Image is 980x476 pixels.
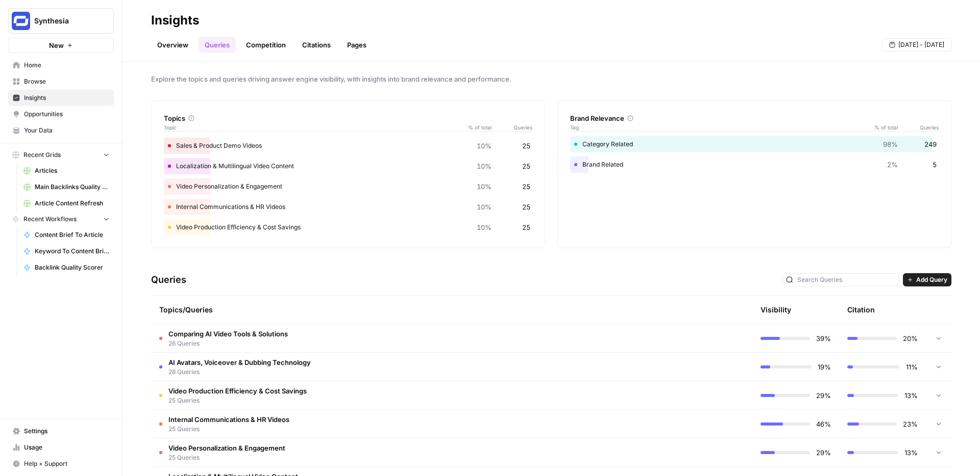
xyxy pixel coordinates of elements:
span: 10% [477,202,492,212]
span: 5 [933,160,937,170]
span: Main Backlinks Quality Checker - MAIN [35,182,109,192]
span: 13% [904,390,918,401]
a: Content Brief To Article [19,227,114,243]
span: Recent Workflows [23,215,77,224]
span: Home [24,61,109,70]
span: Synthesia [34,16,96,26]
span: 13% [904,447,918,458]
a: Citations [296,37,337,53]
span: Topic [164,123,461,131]
span: 29% [816,390,831,401]
a: Opportunities [8,106,114,122]
a: Competition [240,37,292,53]
span: Video Production Efficiency & Cost Savings [168,386,307,396]
span: 28 Queries [168,367,311,377]
span: 20% [903,333,918,343]
button: New [8,38,114,53]
span: 46% [816,419,831,429]
a: Main Backlinks Quality Checker - MAIN [19,179,114,195]
div: Topics/Queries [159,296,657,324]
span: 2% [887,160,898,170]
span: 11% [905,362,918,372]
div: Visibility [761,305,791,315]
div: Sales & Product Demo Videos [164,138,532,154]
a: Pages [341,37,373,53]
span: [DATE] - [DATE] [898,40,944,49]
a: Keyword To Content Brief [19,243,114,259]
a: Browse [8,73,114,90]
span: Insights [24,93,109,102]
a: Queries [199,37,236,53]
div: Insights [151,12,199,29]
span: Recent Grids [23,150,61,160]
span: Queries [898,123,939,131]
span: 19% [818,362,831,372]
span: Keyword To Content Brief [35,247,109,256]
div: Category Related [570,136,939,152]
span: 25 Queries [168,453,285,462]
span: Video Personalization & Engagement [168,443,285,453]
div: Video Personalization & Engagement [164,178,532,195]
span: 25 [522,202,530,212]
span: Help + Support [24,459,109,468]
span: Explore the topics and queries driving answer engine visibility, with insights into brand relevan... [151,74,951,84]
div: Citation [847,296,875,324]
span: 29% [816,447,831,458]
span: Comparing AI Video Tools & Solutions [168,329,288,339]
button: Add Query [903,273,951,286]
span: Add Query [916,275,947,284]
div: Brand Related [570,156,939,173]
span: Opportunities [24,110,109,119]
span: Queries [492,123,532,131]
span: Content Brief To Article [35,230,109,240]
a: Insights [8,90,114,106]
span: 25 Queries [168,425,289,434]
div: Video Production Efficiency & Cost Savings [164,219,532,235]
span: Your Data [24,126,109,135]
span: % of total [867,123,898,131]
div: Localization & Multilingual Video Content [164,158,532,174]
button: Recent Grids [8,147,114,163]
img: Synthesia Logo [12,12,30,30]
span: 26 Queries [168,339,288,348]
span: 25 [522,222,530,232]
span: 10% [477,222,492,232]
div: Brand Relevance [570,113,939,123]
span: 10% [477,161,492,171]
a: Overview [151,37,194,53]
span: 10% [477,141,492,151]
span: AI Avatars, Voiceover & Dubbing Technology [168,357,311,367]
div: Internal Communications & HR Videos [164,199,532,215]
span: 23% [903,419,918,429]
span: New [49,40,64,50]
span: Usage [24,443,109,452]
span: 98% [883,139,898,149]
span: 25 [522,181,530,192]
div: Topics [164,113,532,123]
span: 25 [522,161,530,171]
span: 249 [924,139,937,149]
span: Settings [24,427,109,436]
span: 39% [816,333,831,343]
button: Workspace: Synthesia [8,8,114,34]
span: Articles [35,166,109,175]
a: Backlink Quality Scorer [19,259,114,276]
span: Backlink Quality Scorer [35,263,109,272]
h3: Queries [151,273,186,287]
a: Article Content Refresh [19,195,114,211]
a: Articles [19,163,114,179]
a: Your Data [8,122,114,139]
span: 25 Queries [168,396,307,405]
a: Usage [8,439,114,456]
span: Internal Communications & HR Videos [168,414,289,425]
span: Tag [570,123,867,131]
span: Article Content Refresh [35,199,109,208]
input: Search Queries [797,275,895,285]
span: 10% [477,181,492,192]
button: Recent Workflows [8,211,114,227]
a: Settings [8,423,114,439]
button: Help + Support [8,456,114,472]
a: Home [8,57,114,73]
button: [DATE] - [DATE] [882,38,951,51]
span: 25 [522,141,530,151]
